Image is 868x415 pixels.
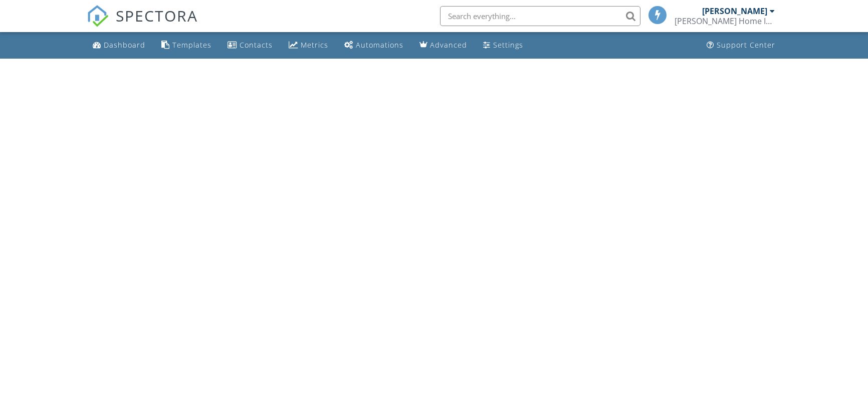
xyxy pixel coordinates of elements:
[440,6,640,26] input: Search everything...
[356,40,403,50] div: Automations
[172,40,211,50] div: Templates
[157,36,215,55] a: Templates
[104,40,145,50] div: Dashboard
[675,16,775,26] div: Bjostad Home Inspections
[224,36,277,55] a: Contacts
[340,36,407,55] a: Automations (Basic)
[479,36,527,55] a: Settings
[116,5,198,26] span: SPECTORA
[415,36,471,55] a: Advanced
[493,40,523,50] div: Settings
[240,40,273,50] div: Contacts
[717,40,775,50] div: Support Center
[702,6,767,16] div: [PERSON_NAME]
[430,40,467,50] div: Advanced
[89,36,149,55] a: Dashboard
[285,36,332,55] a: Metrics
[703,36,779,55] a: Support Center
[87,14,198,35] a: SPECTORA
[301,40,328,50] div: Metrics
[87,5,109,27] img: The Best Home Inspection Software - Spectora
